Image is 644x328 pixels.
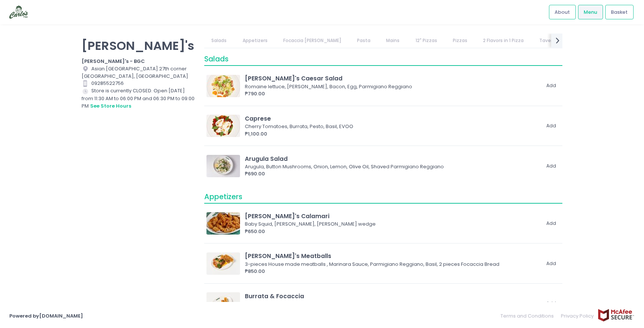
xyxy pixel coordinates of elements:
[235,34,275,48] a: Appetizers
[245,163,537,171] div: Arugula, Button Mushrooms, Onion, Lemon, Olive Oil, Shaved Parmigiano Reggiano
[9,312,83,319] a: Powered by[DOMAIN_NAME]
[542,257,560,270] button: Add
[206,292,240,315] img: Burrata & Focaccia
[82,38,195,53] p: [PERSON_NAME]'s
[549,5,576,19] a: About
[558,309,598,323] a: Privacy Policy
[555,9,570,16] span: About
[542,217,560,230] button: Add
[245,220,537,228] div: Baby Squid, [PERSON_NAME], [PERSON_NAME] wedge
[82,80,195,87] div: 09285522756
[245,261,537,268] div: 3-pieces House made meatballs , Marinara Sauce, Parmigiano Reggiano, Basil, 2 pieces Focaccia Bread
[82,58,145,65] b: [PERSON_NAME]'s - BGC
[9,6,28,19] img: logo
[245,252,540,260] div: [PERSON_NAME]'s Meatballs
[245,228,540,235] div: ₱650.00
[584,9,597,16] span: Menu
[611,9,628,16] span: Basket
[245,268,540,275] div: ₱850.00
[532,34,575,48] a: Tavern Style
[476,34,531,48] a: 2 Flavors in 1 Pizza
[90,102,132,110] button: see store hours
[204,192,242,202] span: Appetizers
[276,34,348,48] a: Focaccia [PERSON_NAME]
[206,155,240,177] img: Arugula Salad
[542,297,560,310] button: Add
[245,114,540,123] div: Caprese
[204,34,234,48] a: Salads
[245,292,540,300] div: Burrata & Focaccia
[206,252,240,275] img: Carlo's Meatballs
[408,34,444,48] a: 12" Pizzas
[245,90,540,98] div: ₱790.00
[245,74,540,83] div: [PERSON_NAME]'s Caesar Salad
[501,309,558,323] a: Terms and Conditions
[245,83,537,90] div: Romaine lettuce, [PERSON_NAME], Bacon, Egg, Parmigiano Reggiano
[204,54,228,64] span: Salads
[350,34,378,48] a: Pasta
[597,309,635,322] img: mcafee-secure
[542,120,560,132] button: Add
[206,75,240,97] img: Carlo's Caesar Salad
[245,300,537,308] div: House made Focaccia, Burrata, EVOO, Salt
[206,212,240,235] img: Carlo's Calamari
[379,34,407,48] a: Mains
[245,155,540,163] div: Arugula Salad
[445,34,474,48] a: Pizzas
[542,160,560,172] button: Add
[245,212,540,220] div: [PERSON_NAME]'s Calamari
[245,130,540,138] div: ₱1,100.00
[82,87,195,110] div: Store is currently CLOSED. Open [DATE] from 11:30 AM to 06:00 PM and 06:30 PM to 09:00 PM
[245,170,540,178] div: ₱690.00
[578,5,603,19] a: Menu
[206,115,240,137] img: Caprese
[82,65,195,80] div: Asian [GEOGRAPHIC_DATA] 27th corner [GEOGRAPHIC_DATA], [GEOGRAPHIC_DATA]
[245,123,537,130] div: Cherry Tomatoes, Burrata, Pesto, Basil, EVOO
[542,80,560,92] button: Add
